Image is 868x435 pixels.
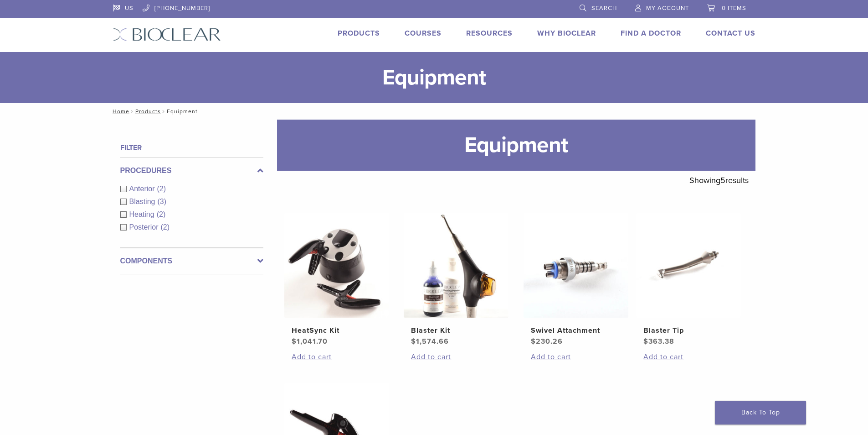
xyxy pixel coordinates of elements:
p: Showing results [689,171,749,190]
h1: Equipment [277,120,755,171]
h2: Blaster Tip [643,325,734,336]
a: Blaster TipBlaster Tip $363.38 [636,213,742,347]
a: Products [338,29,380,38]
span: Heating [129,210,157,218]
a: Add to cart: “Blaster Tip” [643,351,734,362]
img: Blaster Kit [404,213,508,318]
h4: Filter [120,142,263,153]
label: Procedures [120,165,263,176]
span: Posterior [129,223,161,231]
img: Blaster Tip [636,213,741,318]
span: Blasting [129,198,158,205]
span: $ [531,337,536,346]
a: Home [110,108,129,115]
a: Find A Doctor [621,29,681,38]
a: Resources [466,29,513,38]
h2: HeatSync Kit [292,325,382,336]
nav: Equipment [106,103,762,120]
span: (2) [157,210,166,218]
span: / [161,109,167,114]
img: Bioclear [113,28,221,41]
h2: Blaster Kit [411,325,501,336]
bdi: 230.26 [531,337,563,346]
img: Swivel Attachment [524,213,628,318]
span: / [129,109,135,114]
a: Contact Us [706,29,755,38]
span: (2) [157,185,166,193]
a: Back To Top [715,401,806,425]
span: Search [591,5,617,12]
a: Swivel AttachmentSwivel Attachment $230.26 [523,213,629,347]
a: Blaster KitBlaster Kit $1,574.66 [403,213,509,347]
a: Courses [405,29,442,38]
a: Products [135,108,161,115]
span: (3) [157,198,166,205]
span: My Account [646,5,689,12]
span: $ [292,337,297,346]
a: Add to cart: “Blaster Kit” [411,351,501,362]
bdi: 363.38 [643,337,674,346]
a: Why Bioclear [537,29,596,38]
a: Add to cart: “HeatSync Kit” [292,351,382,362]
span: 5 [720,175,725,185]
a: Add to cart: “Swivel Attachment” [531,351,621,362]
label: Components [120,256,263,267]
bdi: 1,574.66 [411,337,449,346]
img: HeatSync Kit [284,213,389,318]
span: 0 items [722,5,746,12]
span: $ [643,337,648,346]
span: Anterior [129,185,157,193]
a: HeatSync KitHeatSync Kit $1,041.70 [284,213,390,347]
h2: Swivel Attachment [531,325,621,336]
span: $ [411,337,416,346]
span: (2) [161,223,170,231]
bdi: 1,041.70 [292,337,328,346]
